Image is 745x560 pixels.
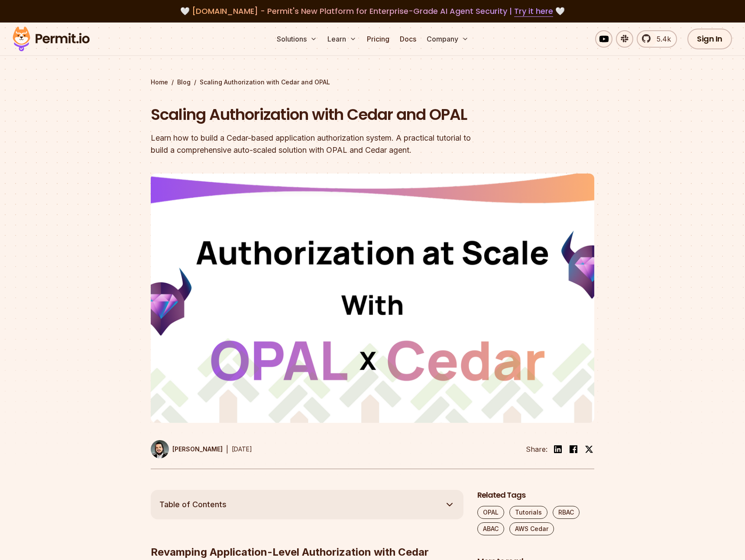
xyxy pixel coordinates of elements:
img: Gabriel L. Manor [151,440,169,458]
a: OPAL [477,506,504,519]
img: Permit logo [9,24,94,54]
div: | [226,444,228,454]
a: Tutorials [509,506,547,519]
h2: Revamping Application-Level Authorization with Cedar [151,511,463,559]
div: Learn how to build a Cedar-based application authorization system. A practical tutorial to build ... [151,132,483,156]
div: / / [151,78,594,87]
a: RBAC [553,506,580,519]
a: [PERSON_NAME] [151,440,223,458]
time: [DATE] [232,445,252,453]
a: ABAC [477,522,504,535]
button: Solutions [273,30,321,48]
img: facebook [568,444,579,454]
p: [PERSON_NAME] [172,445,223,454]
button: Company [423,30,472,48]
button: Table of Contents [151,490,463,519]
span: [DOMAIN_NAME] - Permit's New Platform for Enterprise-Grade AI Agent Security | [192,6,553,16]
a: Try it here [514,6,553,17]
img: twitter [585,445,593,454]
a: Home [151,78,168,87]
h2: Related Tags [477,490,594,501]
span: 5.4k [651,34,671,44]
div: 🤍 🤍 [21,5,724,17]
button: Learn [324,30,360,48]
a: Sign In [687,29,732,49]
span: Table of Contents [159,499,227,511]
img: linkedin [553,444,563,454]
a: 5.4k [637,30,677,48]
a: AWS Cedar [509,522,554,535]
li: Share: [526,444,547,454]
a: Pricing [363,30,393,48]
img: Scaling Authorization with Cedar and OPAL [151,174,594,423]
h1: Scaling Authorization with Cedar and OPAL [151,104,483,126]
a: Docs [396,30,420,48]
a: Blog [177,78,191,87]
